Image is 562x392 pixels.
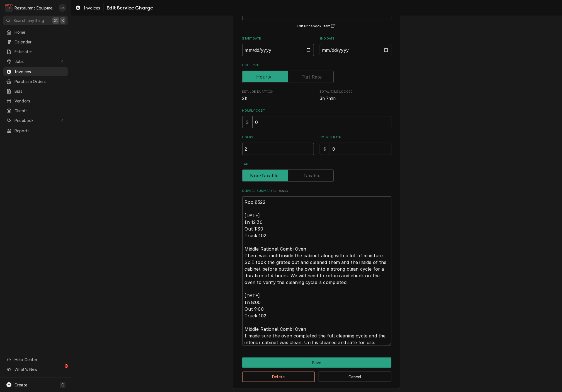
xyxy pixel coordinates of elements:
[3,106,68,115] a: Clients
[273,189,288,192] span: ( optional )
[242,372,315,382] button: Delete
[320,143,330,155] div: $
[14,58,57,64] span: Jobs
[320,36,391,56] div: End Date
[242,63,391,83] div: Unit Type
[14,79,65,84] span: Purchase Orders
[14,29,65,35] span: Home
[242,90,314,94] span: Est. Job Duration
[59,4,66,12] div: DS
[3,96,68,106] a: Vendors
[14,117,57,123] span: Pricebook
[62,18,64,23] span: K
[320,90,391,94] span: Total Time Logged
[242,96,247,101] span: 2h
[14,366,64,372] span: What's New
[242,368,391,382] div: Button Group Row
[3,16,68,25] button: Search anything⌘K
[242,357,391,382] div: Button Group
[242,90,314,102] div: Est. Job Duration
[59,4,66,12] div: Derek Stewart's Avatar
[3,37,68,46] a: Calendar
[14,88,65,94] span: Bills
[3,28,68,37] a: Home
[105,4,153,12] span: Edit Service Charge
[3,87,68,96] a: Bills
[54,18,58,23] span: ⌘
[14,108,65,114] span: Clients
[320,135,391,140] label: Hourly Rate
[242,36,314,41] label: Start Date
[61,382,64,388] span: C
[242,357,391,368] button: Save
[3,355,68,364] a: Go to Help Center
[242,189,391,193] label: Service Summary
[242,135,314,155] div: [object Object]
[242,116,253,128] div: $
[3,77,68,86] a: Purchase Orders
[5,4,13,12] div: R
[320,44,391,56] input: yyyy-mm-dd
[242,109,391,128] div: Hourly Cost
[84,5,100,11] span: Invoices
[14,383,27,387] span: Create
[3,57,68,66] a: Go to Jobs
[242,196,391,346] textarea: Roo 8522 [DATE] In 12:30 Out 1:30 Truck 102 Middle Rational Combi Oven: There was mold inside the...
[5,4,13,12] div: Restaurant Equipment Diagnostics's Avatar
[242,162,391,182] div: Tax
[3,126,68,135] a: Reports
[3,47,68,56] a: Estimates
[242,63,391,68] label: Unit Type
[242,36,314,56] div: Start Date
[242,189,391,346] div: Service Summary
[320,96,336,101] span: 3h 7min
[242,44,314,56] input: yyyy-mm-dd
[296,23,337,30] button: Edit Pricebook Item
[320,36,391,41] label: End Date
[320,90,391,102] div: Total Time Logged
[14,39,65,45] span: Calendar
[3,116,68,125] a: Go to Pricebook
[320,95,391,102] span: Total Time Logged
[242,357,391,368] div: Button Group Row
[14,69,65,75] span: Invoices
[3,67,68,76] a: Invoices
[242,95,314,102] span: Est. Job Duration
[320,135,391,155] div: [object Object]
[14,5,55,11] div: Restaurant Equipment Diagnostics
[3,365,68,374] a: Go to What's New
[73,3,102,13] a: Invoices
[14,49,65,55] span: Estimates
[14,128,65,134] span: Reports
[242,135,314,140] label: Hours
[242,162,391,166] label: Tax
[242,109,391,113] label: Hourly Cost
[319,372,391,382] button: Cancel
[14,357,64,362] span: Help Center
[13,18,44,23] span: Search anything
[14,98,65,104] span: Vendors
